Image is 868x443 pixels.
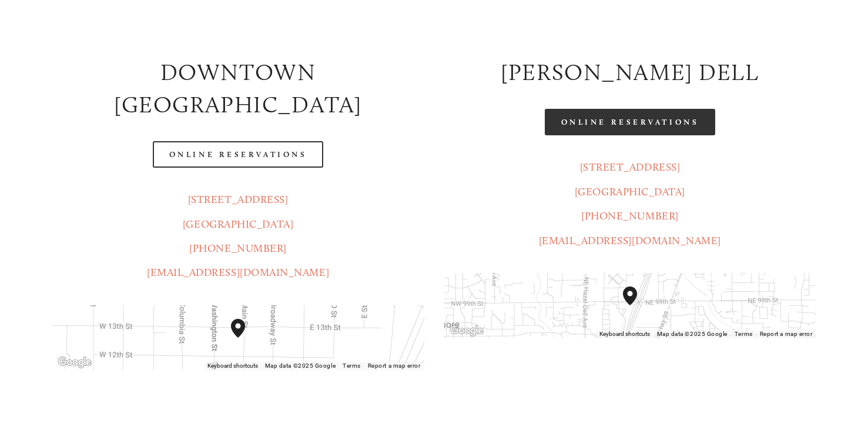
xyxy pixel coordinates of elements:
[599,330,650,338] button: Keyboard shortcuts
[447,323,486,338] a: Open this area in Google Maps (opens a new window)
[147,266,329,279] a: [EMAIL_ADDRESS][DOMAIN_NAME]
[575,185,685,198] a: [GEOGRAPHIC_DATA]
[735,331,753,337] a: Terms
[55,355,94,370] img: Google
[188,193,289,206] a: [STREET_ADDRESS]
[265,362,336,369] span: Map data ©2025 Google
[447,323,486,338] img: Google
[657,331,728,337] span: Map data ©2025 Google
[153,141,323,168] a: Online Reservations
[183,218,293,231] a: [GEOGRAPHIC_DATA]
[52,56,424,121] h2: Downtown [GEOGRAPHIC_DATA]
[760,331,813,337] a: Report a map error
[368,362,421,369] a: Report a map error
[581,209,679,222] a: [PHONE_NUMBER]
[623,287,651,324] div: Amaro's Table 816 Northeast 98th Circle Vancouver, WA, 98665, United States
[343,362,361,369] a: Terms
[539,234,721,247] a: [EMAIL_ADDRESS][DOMAIN_NAME]
[545,109,715,135] a: Online Reservations
[55,355,94,370] a: Open this area in Google Maps (opens a new window)
[580,161,681,174] a: [STREET_ADDRESS]
[231,319,259,357] div: Amaro's Table 1220 Main Street vancouver, United States
[207,362,258,370] button: Keyboard shortcuts
[189,242,287,255] a: [PHONE_NUMBER]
